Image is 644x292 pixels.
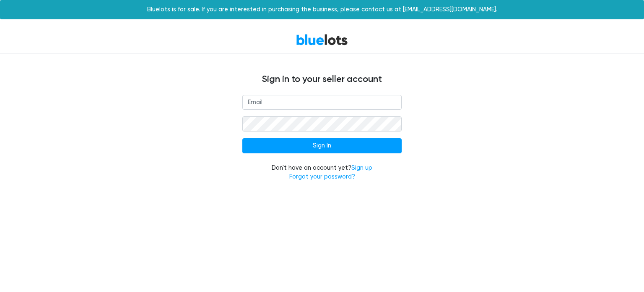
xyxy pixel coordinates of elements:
[351,164,372,171] a: Sign up
[289,173,355,180] a: Forgot your password?
[242,163,402,182] div: Don't have an account yet?
[70,74,574,85] h4: Sign in to your seller account
[242,138,402,153] input: Sign In
[296,34,348,46] a: BlueLots
[242,95,402,110] input: Email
